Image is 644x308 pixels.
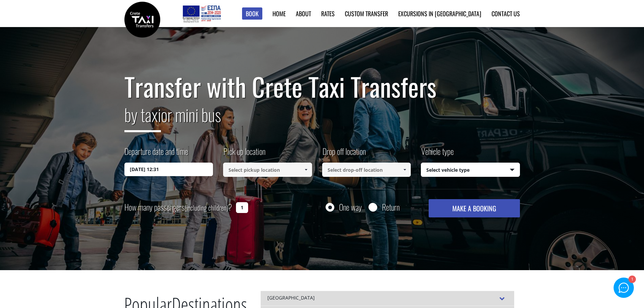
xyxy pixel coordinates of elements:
[322,163,411,177] input: Select drop-off location
[272,9,286,18] a: Home
[300,163,311,177] a: Show All Items
[492,9,520,18] a: Contact us
[185,203,228,213] small: (including children)
[124,2,160,38] img: Crete Taxi Transfers | Safe Taxi Transfer Services from to Heraklion Airport, Chania Airport, Ret...
[124,145,188,163] label: Departure date and time
[321,9,335,18] a: Rates
[382,203,400,211] label: Return
[296,9,311,18] a: About
[339,203,362,211] label: One way
[421,145,454,163] label: Vehicle type
[124,15,160,22] a: Crete Taxi Transfers | Safe Taxi Transfer Services from to Heraklion Airport, Chania Airport, Ret...
[124,199,232,216] label: How many passengers ?
[322,145,366,163] label: Drop off location
[223,145,265,163] label: Pick up location
[242,7,262,20] a: Book
[124,102,161,132] span: by taxi
[124,101,520,137] h2: or mini bus
[399,163,410,177] a: Show All Items
[182,3,222,24] img: e-bannersEUERDF180X90.jpg
[421,163,520,177] span: Select vehicle type
[398,9,481,18] a: Excursions in [GEOGRAPHIC_DATA]
[124,72,520,101] h1: Transfer with Crete Taxi Transfers
[345,9,388,18] a: Custom Transfer
[261,291,514,306] div: [GEOGRAPHIC_DATA]
[223,163,312,177] input: Select pickup location
[429,199,520,217] button: MAKE A BOOKING
[628,276,636,283] div: 1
